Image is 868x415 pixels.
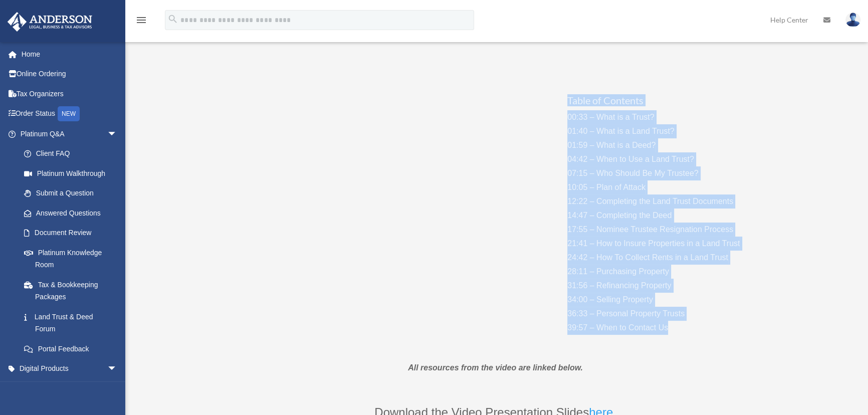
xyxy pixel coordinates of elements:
a: Digital Productsarrow_drop_down [7,359,132,379]
a: Tax Organizers [7,84,132,104]
span: arrow_drop_down [107,124,127,144]
a: Document Review [14,223,132,243]
i: menu [135,14,147,26]
a: Tax & Bookkeeping Packages [14,275,132,307]
a: Home [7,44,132,64]
a: Platinum Walkthrough [14,163,132,183]
div: NEW [58,106,80,121]
img: User Pic [845,13,860,27]
a: Portal Feedback [14,339,132,359]
h3: Table of Contents [567,95,765,110]
a: Land Trust & Deed Forum [14,307,127,339]
p: 00:33 – What is a Trust? 01:40 – What is a Land Trust? 01:59 – What is a Deed? 04:42 – When to Us... [567,110,765,335]
span: arrow_drop_down [107,359,127,379]
a: menu [135,18,147,26]
a: Platinum Knowledge Room [14,243,132,275]
span: arrow_drop_down [107,378,127,399]
a: Client FAQ [14,144,132,164]
em: All resources from the video are linked below. [408,363,583,372]
i: search [167,14,178,25]
a: Online Ordering [7,64,132,84]
a: Order StatusNEW [7,104,132,124]
a: Submit a Question [14,183,132,203]
a: My Entitiesarrow_drop_down [7,378,132,398]
a: Platinum Q&Aarrow_drop_down [7,124,132,144]
img: Anderson Advisors Platinum Portal [5,12,95,32]
a: Answered Questions [14,203,132,223]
